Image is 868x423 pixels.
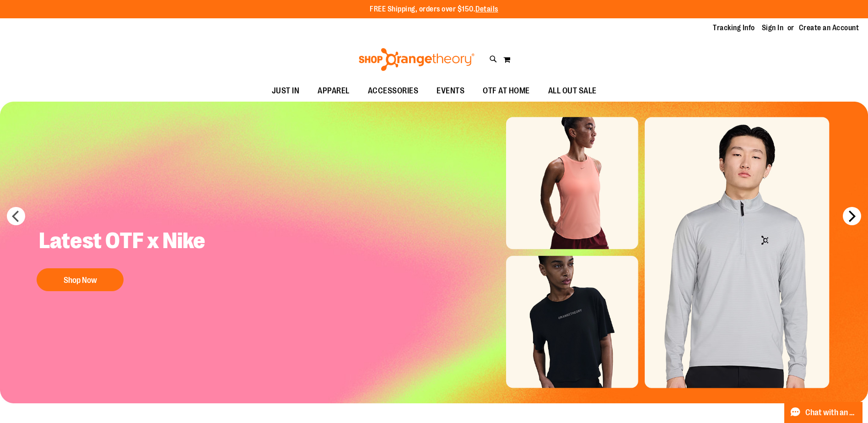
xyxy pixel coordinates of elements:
img: Shop Orangetheory [357,48,476,71]
button: Chat with an Expert [784,402,863,423]
button: Shop Now [37,268,124,291]
h2: Latest OTF x Nike [32,220,221,264]
a: Tracking Info [713,23,755,33]
span: OTF AT HOME [483,81,530,101]
span: Chat with an Expert [805,408,857,417]
span: JUST IN [272,81,300,101]
a: Create an Account [799,23,859,33]
a: Sign In [762,23,784,33]
span: ALL OUT SALE [548,81,597,101]
span: APPAREL [318,81,350,101]
a: Latest OTF x Nike Shop Now [32,220,221,296]
button: next [843,207,861,225]
span: ACCESSORIES [368,81,419,101]
p: FREE Shipping, orders over $150. [370,4,498,15]
span: EVENTS [437,81,464,101]
button: prev [7,207,25,225]
a: Details [475,5,498,13]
